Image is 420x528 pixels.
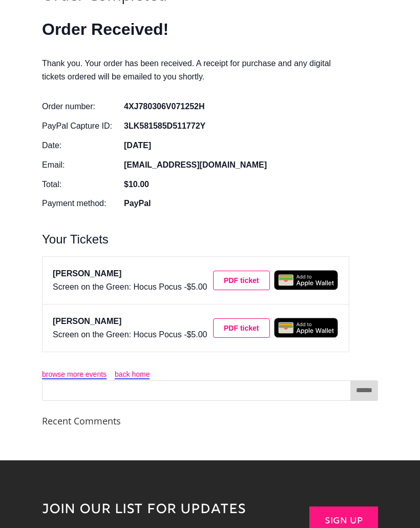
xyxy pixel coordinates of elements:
[42,178,124,191] div: Total:
[124,197,349,210] div: PayPal
[42,197,124,210] div: Payment method:
[42,231,349,248] h4: Your Tickets
[115,370,150,379] a: back home
[42,119,124,133] div: PayPal Capture ID:
[124,100,349,113] div: 4XJ780306V071252H
[124,139,349,152] div: [DATE]
[42,100,124,113] div: Order number:
[42,57,349,84] div: Thank you. Your order has been received. A receipt for purchase and any digital tickets ordered w...
[124,119,349,133] div: 3LK581585D511772Y
[186,330,207,339] span: $5.00
[186,282,207,291] span: $5.00
[42,370,107,379] a: browse more events
[42,158,124,172] div: Email:
[213,318,269,338] a: PDF ticket
[274,270,339,291] img: Add to Apple Wallet
[53,315,209,328] div: [PERSON_NAME]
[42,18,349,40] h3: Order Received!
[42,139,124,152] div: Date:
[53,280,209,294] div: Screen on the Green: Hocus Pocus -
[53,267,209,280] div: [PERSON_NAME]
[42,416,378,431] h4: Recent Comments
[274,318,339,338] img: Add to Apple Wallet
[213,271,269,290] a: PDF ticket
[53,328,209,341] div: Screen on the Green: Hocus Pocus -
[42,501,277,519] p: JOIN OUR LIST FOR UPDATES
[124,158,349,172] div: [EMAIL_ADDRESS][DOMAIN_NAME]
[124,178,349,191] div: $10.00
